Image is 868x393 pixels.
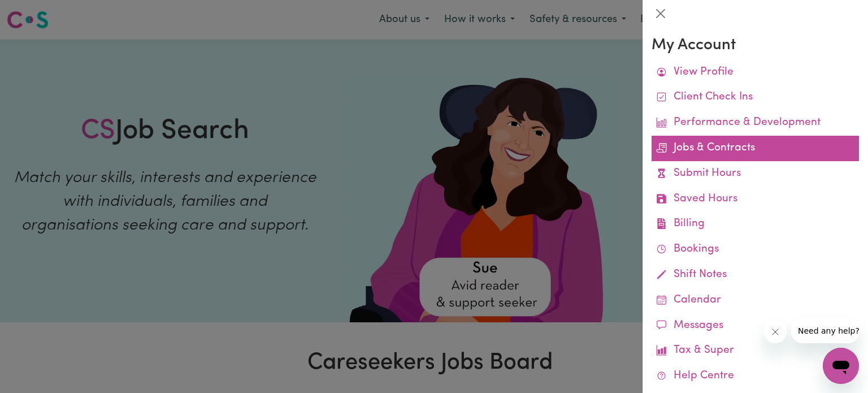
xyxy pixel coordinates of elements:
[823,348,859,384] iframe: Button to launch messaging window
[652,187,859,212] a: Saved Hours
[652,36,859,55] h3: My Account
[7,8,68,17] span: Need any help?
[652,288,859,313] a: Calendar
[652,110,859,136] a: Performance & Development
[652,211,859,237] a: Billing
[652,5,670,23] button: Close
[652,262,859,288] a: Shift Notes
[652,364,859,389] a: Help Centre
[652,161,859,187] a: Submit Hours
[652,60,859,85] a: View Profile
[652,85,859,110] a: Client Check Ins
[652,237,859,262] a: Bookings
[764,321,787,343] iframe: Close message
[652,136,859,161] a: Jobs & Contracts
[791,318,859,343] iframe: Message from company
[652,313,859,339] a: Messages
[652,338,859,364] a: Tax & Super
